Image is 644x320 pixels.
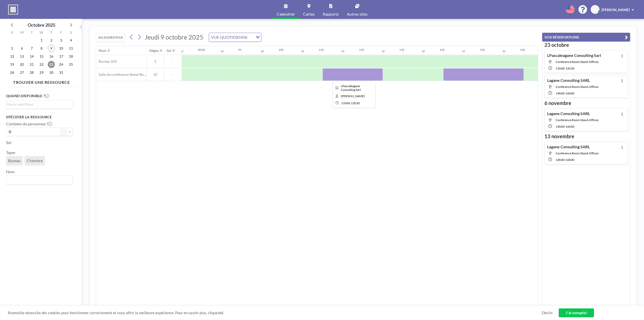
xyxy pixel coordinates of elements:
font: Salle de conférence Stand-Bureaux [99,72,153,77]
font: TROUVER UNE RESSOURCE [13,80,70,85]
input: Rechercher une option [7,101,70,107]
font: PL [593,7,597,12]
button: - [61,127,67,136]
font: Lagane Consulting SARL [547,144,590,149]
font: 28 [30,70,34,75]
input: Rechercher une option [249,34,253,41]
img: logo de l'organisation [8,5,18,15]
font: Sol [167,48,171,53]
span: Lundi 13 octobre 2025 [18,53,25,60]
span: Jeudi 30 octobre 2025 [48,69,55,76]
span: Mercredi 22 octobre 2025 [38,61,45,68]
font: Chambre [27,158,43,163]
font: 10h [278,48,284,52]
font: 8h00 [198,48,205,52]
span: Samedi 11 octobre 2025 [67,45,74,52]
font: 12h [359,48,364,52]
button: AUJOURD'HUI [96,33,125,42]
font: Octobre 2025 [28,22,55,28]
font: Autres sites [347,12,368,16]
span: Pascale Lagane [341,94,365,98]
font: Spécifier la ressource [6,115,52,119]
font: VOS RÉSERVATIONS [544,35,579,39]
font: 30 [221,50,224,53]
span: Hé, cette ressource est soit inexistante, soit désactivée, allez la vérifier [556,60,598,64]
font: 8 [41,46,43,50]
span: Mardi 28 octobre 2025 [28,69,35,76]
font: 15 [39,54,44,58]
span: Jeudi 23 octobre 2025 [48,61,55,68]
span: Hé, cette ressource est soit inexistante, soit désactivée, allez la vérifier [556,85,598,89]
font: 15h [480,48,485,52]
font: 9 [50,46,52,50]
font: S [70,30,72,34]
font: 3 [60,38,62,42]
span: Samedi 18 octobre 2025 [67,53,74,60]
font: 21 [30,62,34,66]
font: 27 [20,70,24,75]
span: Mardi 21 octobre 2025 [28,61,35,68]
font: 30 [301,50,304,53]
span: Hé, cette ressource est soit inexistante, soit désactivée, allez la vérifier [556,118,598,122]
font: Quand disponible ? [6,94,45,98]
font: 16 [49,54,53,58]
font: 26 [10,70,14,75]
span: Vendredi 3 octobre 2025 [58,37,65,44]
span: Mercredi 1er octobre 2025 [38,37,45,44]
font: 13 novembre [544,133,574,139]
font: Bureau 103 [99,59,117,63]
font: 10 [59,46,63,50]
span: Hé, cette ressource est soit inexistante, soit désactivée, allez la vérifier [556,151,598,155]
font: Cartes [303,12,315,16]
font: 12h30 [351,101,360,105]
span: Samedi 4 octobre 2025 [67,37,74,44]
font: T [31,30,33,34]
font: 10 [153,72,157,77]
font: 14h [439,48,445,52]
font: + [69,130,71,134]
font: 6 novembre [544,100,571,106]
font: J'ai compris! [566,310,587,315]
font: 30 [462,50,465,53]
button: VOS RÉSERVATIONS [542,33,630,42]
font: 2 [50,38,52,42]
span: Mardi 7 octobre 2025 [28,45,35,52]
font: VUE QUOTIDIENNE [211,35,248,40]
font: 30 [341,50,344,53]
font: 25 [69,62,73,66]
font: 30 [382,50,385,53]
font: Bureau [8,158,21,163]
font: 30 [422,50,425,53]
span: Jeudi 9 octobre 2025 [48,45,55,52]
font: 14h00 [556,158,565,162]
font: LPascaleagane Consulting Sarl [341,84,361,92]
font: 4 [70,38,72,42]
span: Lundi 6 octobre 2025 [18,45,25,52]
font: 30 [502,50,505,53]
font: Taper [6,150,16,155]
div: Rechercher une option [209,33,261,42]
font: - [565,125,566,128]
font: 24 [59,62,63,66]
font: - [565,66,566,70]
font: W [39,30,43,34]
span: Vendredi 10 octobre 2025 [58,45,65,52]
font: Lagane Consulting SARL [547,78,590,83]
span: Mardi 14 octobre 2025 [28,53,35,60]
font: Roomzilla nécessite des cookies pour fonctionner correctement et vous offrir la meilleure expérie... [8,310,219,315]
font: 12 [10,54,14,58]
font: 20 [20,62,24,66]
span: Jeudi 2 octobre 2025 [48,37,55,44]
font: T [50,30,52,34]
font: 30 [261,50,264,53]
font: M [20,30,24,34]
font: Jeudi 9 octobre 2025 [145,33,204,41]
font: F [60,30,62,34]
font: 30 [180,50,183,53]
font: 31 [59,70,63,75]
span: Vendredi 17 octobre 2025 [58,53,65,60]
font: 22 [39,62,44,66]
font: Calendrier [277,12,295,16]
input: Rechercher une option [7,176,70,183]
